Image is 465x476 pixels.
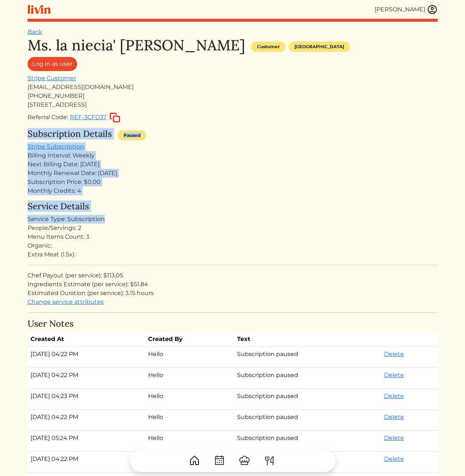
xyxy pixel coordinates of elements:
[384,351,404,358] a: Delete
[28,250,438,259] div: Extra Meat (1.5x):
[28,151,438,160] div: Billing Interval: Weekly
[384,434,404,441] a: Delete
[145,347,234,368] td: Hello
[28,332,146,347] th: Created At
[28,431,146,452] td: [DATE] 05:24 PM
[189,455,200,466] img: House-9bf13187bcbb5817f509fe5e7408150f90897510c4275e13d0d5fca38e0b5951.svg
[28,92,438,100] div: [PHONE_NUMBER]
[239,455,250,466] img: ChefHat-a374fb509e4f37eb0702ca99f5f64f3b6956810f32a249b33092029f8484b388.svg
[145,410,234,431] td: Hello
[237,392,378,401] p: Subscription paused
[28,57,77,71] a: Log in as user
[28,271,438,280] div: Chef Payout (per service): $113.05
[118,130,146,141] div: Paused
[28,100,438,109] div: [STREET_ADDRESS]
[28,5,51,14] img: livin-logo-a0d97d1a881af30f6274990eb6222085a2533c92bbd1e4f22c21b4f0d0e3210c.svg
[28,83,438,92] div: [EMAIL_ADDRESS][DOMAIN_NAME]
[234,332,381,347] th: Text
[251,42,286,52] div: Customer
[28,347,146,368] td: [DATE] 04:22 PM
[28,201,438,212] h4: Service Details
[28,232,438,241] div: Menu Items Count: 3
[28,215,438,224] div: Service Type: Subscription
[28,319,438,329] h4: User Notes
[28,187,438,195] div: Monthly Credits: 4
[28,280,438,289] div: Ingredients Estimate (per service): $51.84
[28,178,438,187] div: Subscription Price: $0.00
[70,114,107,121] span: REF-3CFD37
[28,389,146,410] td: [DATE] 04:23 PM
[110,113,120,122] img: copy-c88c4d5ff2289bbd861d3078f624592c1430c12286b036973db34a3c10e19d95.svg
[384,392,404,399] a: Delete
[28,129,112,139] h4: Subscription Details
[384,372,404,379] a: Delete
[264,455,275,466] img: ForkKnife-55491504ffdb50bab0c1e09e7649658475375261d09fd45db06cec23bce548bf.svg
[237,413,378,422] p: Subscription paused
[237,434,378,443] p: Subscription paused
[28,143,84,150] a: Stripe Subscription
[28,169,438,178] div: Monthly Renewal Date: [DATE]
[237,350,378,359] p: Subscription paused
[145,368,234,389] td: Hello
[237,371,378,380] p: Subscription paused
[289,42,350,52] div: [GEOGRAPHIC_DATA]
[145,431,234,452] td: Hello
[28,28,42,35] a: Back
[28,368,146,389] td: [DATE] 04:22 PM
[28,241,438,250] div: Organic:
[375,5,425,14] div: [PERSON_NAME]
[28,289,438,298] div: Estimated Duration (per service): 3.15 hours
[69,112,121,123] button: REF-3CFD37
[28,410,146,431] td: [DATE] 04:22 PM
[28,224,438,232] div: People/Servings: 2
[145,332,234,347] th: Created By
[214,455,225,466] img: CalendarDots-5bcf9d9080389f2a281d69619e1c85352834be518fbc73d9501aef674afc0d57.svg
[145,389,234,410] td: Hello
[28,36,245,54] h1: Ms. la niecia' [PERSON_NAME]
[384,413,404,420] a: Delete
[28,75,76,82] a: Stripe Customer
[28,160,438,169] div: Next Billing Date: [DATE]
[28,298,104,305] a: Change service attributes
[28,114,68,121] span: Referral Code:
[427,4,438,15] img: user_account-e6e16d2ec92f44fc35f99ef0dc9cddf60790bfa021a6ecb1c896eb5d2907b31c.svg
